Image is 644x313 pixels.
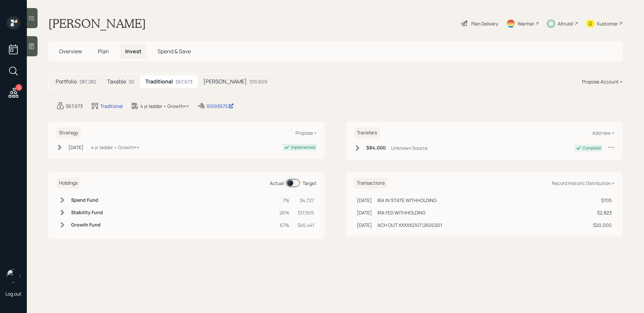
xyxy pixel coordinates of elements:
h6: Transfers [354,127,380,138]
div: $705 [593,197,612,204]
h1: [PERSON_NAME] [48,16,146,31]
div: Implemented [291,144,315,150]
div: $0 [129,78,135,85]
div: Unknown Source [391,144,428,151]
h5: Taxable [107,78,126,85]
div: 67% [279,222,289,229]
div: Complete [583,145,601,151]
div: Target [303,180,317,187]
div: $19,609 [250,78,267,85]
h6: Strategy [56,127,81,138]
div: 10093675 [206,103,234,110]
h5: [PERSON_NAME] [203,78,247,85]
div: $67,673 [175,78,193,85]
h5: Traditional [145,78,173,85]
div: $87,282 [79,78,96,85]
div: Actual [270,180,284,187]
div: $4,727 [298,197,314,204]
span: Overview [59,48,82,55]
div: [DATE] [357,197,372,204]
div: IRA FED WITHHOLDING [377,209,426,216]
div: Add new + [592,130,614,136]
span: Spend & Save [158,48,191,55]
div: 4 [15,84,22,91]
h6: Transactions [354,178,387,189]
div: [DATE] [357,209,372,216]
div: ACH OUT XXXXX2107;2600201 [377,222,442,229]
div: 4 yr ladder • Growth++ [140,103,189,110]
h6: Spend Fund [71,197,103,203]
div: Record Historic Distribution + [552,180,614,186]
div: Propose + [296,130,317,136]
div: Traditional [100,103,123,110]
div: 7% [279,197,289,204]
h6: Holdings [56,178,80,189]
div: 26% [279,209,289,216]
div: Propose Account + [582,78,623,85]
div: Altruist [558,20,574,27]
h5: Portfolio [56,78,77,85]
img: sami-boghos-headshot.png [7,269,20,283]
div: Kustomer [597,20,618,27]
div: $20,000 [593,222,612,229]
div: Warmer [518,20,534,27]
div: $17,505 [298,209,314,216]
div: IRA IN STATE WITHHOLDING [377,197,437,204]
div: $67,673 [66,103,83,110]
h6: Stability Fund [71,210,103,215]
div: 4 yr ladder • Growth++ [91,144,140,151]
div: Plan Delivery [471,20,498,27]
div: Log out [5,291,21,297]
div: $2,823 [593,209,612,216]
div: $45,441 [298,222,314,229]
span: Plan [98,48,109,55]
div: [DATE] [357,222,372,229]
h6: Growth Fund [71,222,103,228]
h6: $84,000 [366,145,386,151]
span: Invest [125,48,142,55]
div: [DATE] [68,144,84,151]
